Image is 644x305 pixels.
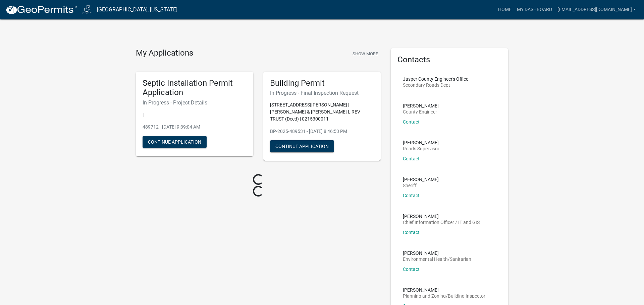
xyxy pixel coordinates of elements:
a: Home [495,3,514,16]
p: [PERSON_NAME] [403,251,471,255]
a: Contact [403,230,420,235]
a: Contact [403,119,420,125]
p: [PERSON_NAME] [403,103,439,108]
a: My Dashboard [514,3,555,16]
h5: Contacts [397,55,501,65]
p: Roads Supervisor [403,146,439,151]
p: [PERSON_NAME] [403,214,480,219]
p: [STREET_ADDRESS][PERSON_NAME] | [PERSON_NAME] & [PERSON_NAME] L REV TRUST (Deed) | 0215300011 [270,101,374,123]
a: Contact [403,193,420,198]
a: Contact [403,266,420,272]
p: [PERSON_NAME] [403,288,485,292]
p: [PERSON_NAME] [403,177,439,182]
button: Continue Application [143,136,207,148]
h4: My Applications [136,48,193,58]
p: Sheriff [403,183,439,188]
p: Secondary Roads Dept [403,83,468,87]
p: Chief Information Officer / IT and GIS [403,220,480,225]
p: Jasper County Engineer's Office [403,77,468,81]
a: [GEOGRAPHIC_DATA], [US_STATE] [97,4,177,15]
p: [PERSON_NAME] [403,140,439,145]
img: Jasper County, Iowa [83,5,92,14]
a: [EMAIL_ADDRESS][DOMAIN_NAME] [555,3,639,16]
a: Contact [403,156,420,161]
button: Show More [350,48,381,59]
h5: Building Permit [270,78,374,88]
button: Continue Application [270,140,334,152]
p: | [143,111,247,118]
p: Planning and Zoning/Building Inspector [403,294,485,298]
h6: In Progress - Project Details [143,99,247,106]
p: County Engineer [403,109,439,114]
p: 489712 - [DATE] 9:39:04 AM [143,124,247,131]
h6: In Progress - Final Inspection Request [270,90,374,96]
p: Environmental Health/Sanitarian [403,257,471,261]
h5: Septic Installation Permit Application [143,78,247,98]
p: BP-2025-489531 - [DATE] 8:46:53 PM [270,128,374,135]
